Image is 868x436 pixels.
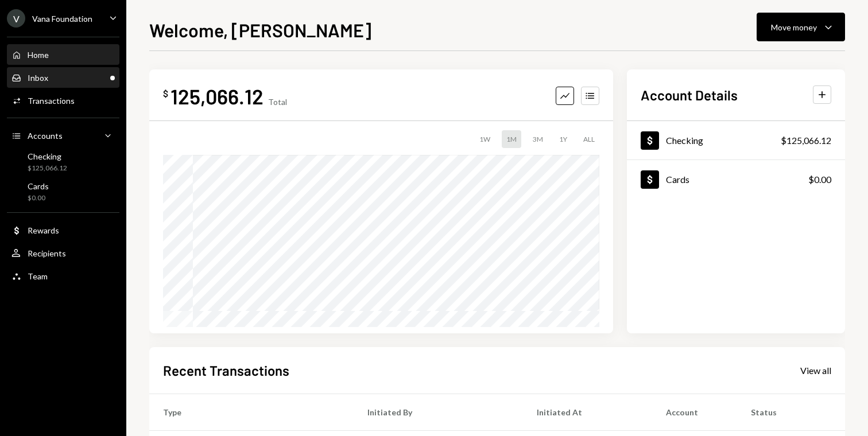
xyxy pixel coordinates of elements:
[28,271,48,281] div: Team
[149,394,354,430] th: Type
[7,125,119,146] a: Accounts
[528,130,548,148] div: 3M
[7,90,119,111] a: Transactions
[7,178,119,205] a: Cards$0.00
[7,266,119,286] a: Team
[28,163,67,173] div: $125,066.12
[268,97,287,107] div: Total
[666,135,703,146] div: Checking
[627,121,845,159] a: Checking$125,066.12
[666,174,689,185] div: Cards
[7,44,119,65] a: Home
[28,96,75,106] div: Transactions
[800,365,831,376] div: View all
[7,67,119,88] a: Inbox
[757,13,845,41] button: Move money
[7,148,119,176] a: Checking$125,066.12
[502,130,521,148] div: 1M
[28,248,66,258] div: Recipients
[555,130,572,148] div: 1Y
[28,73,48,83] div: Inbox
[354,394,523,430] th: Initiated By
[7,220,119,240] a: Rewards
[163,361,289,380] h2: Recent Transactions
[28,181,49,191] div: Cards
[7,9,25,28] div: V
[800,364,831,376] a: View all
[163,88,168,99] div: $
[737,394,845,430] th: Status
[771,21,817,33] div: Move money
[32,14,92,24] div: Vana Foundation
[523,394,652,430] th: Initiated At
[808,173,831,186] div: $0.00
[475,130,495,148] div: 1W
[28,151,67,161] div: Checking
[652,394,737,430] th: Account
[28,131,63,141] div: Accounts
[579,130,599,148] div: ALL
[28,50,49,60] div: Home
[781,134,831,147] div: $125,066.12
[28,193,49,203] div: $0.00
[7,243,119,263] a: Recipients
[28,225,59,235] div: Rewards
[149,18,371,41] h1: Welcome, [PERSON_NAME]
[627,160,845,198] a: Cards$0.00
[170,83,263,109] div: 125,066.12
[641,85,738,104] h2: Account Details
